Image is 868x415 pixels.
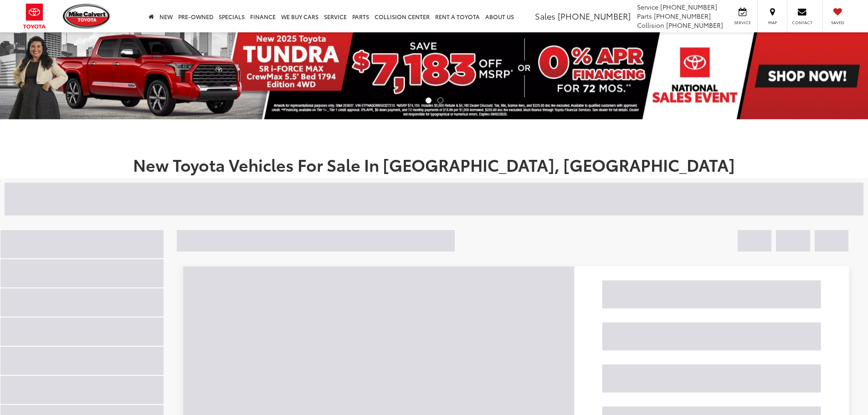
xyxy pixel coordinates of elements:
span: Service [637,2,658,11]
span: Saved [827,20,847,26]
span: Collision [637,20,664,30]
img: Mike Calvert Toyota [63,4,111,29]
span: [PHONE_NUMBER] [666,20,723,30]
span: Contact [792,20,812,26]
span: [PHONE_NUMBER] [654,11,711,20]
span: [PHONE_NUMBER] [558,10,631,22]
span: Service [732,20,753,26]
span: Parts [637,11,652,20]
span: [PHONE_NUMBER] [660,2,717,11]
span: Map [762,20,782,26]
span: Sales [535,10,555,22]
